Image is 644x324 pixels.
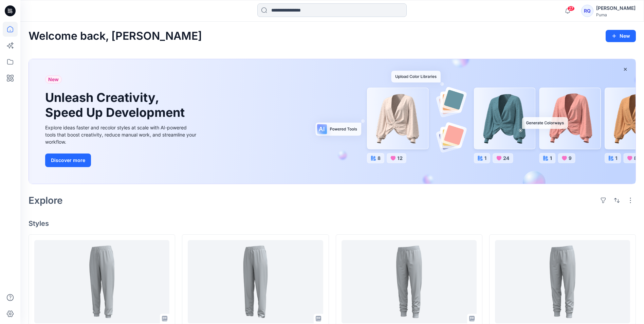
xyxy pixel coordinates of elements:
[45,124,198,145] div: Explore ideas faster and recolor styles at scale with AI-powered tools that boost creativity, red...
[45,90,188,120] h1: Unleash Creativity, Speed Up Development
[45,154,91,167] button: Discover more
[29,30,202,42] h2: Welcome back, [PERSON_NAME]
[34,240,169,323] a: A0250K20_Womens Regular Pes Tricot Knit Pants_High Rise_Closed cuff_CV01
[581,5,593,17] div: RQ
[188,240,323,323] a: A0250K20_Womens Regular Pes Tricot Knit Pants_High Rise_Open Hem_CV02
[48,75,59,84] span: New
[567,6,575,11] span: 27
[29,219,636,228] h4: Styles
[596,12,636,17] div: Puma
[45,154,198,167] a: Discover more
[29,195,63,206] h2: Explore
[596,4,636,12] div: [PERSON_NAME]
[606,30,636,42] button: New
[342,240,477,323] a: A0250K20_Womens Regular Pes Tricot Knit Pants_Mid Rise_Closed cuff_CV01
[495,240,630,323] a: A0250K20_Womens Regular Pes Tricot Knit Pants_Mid Rise_Closed cuff_CV01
